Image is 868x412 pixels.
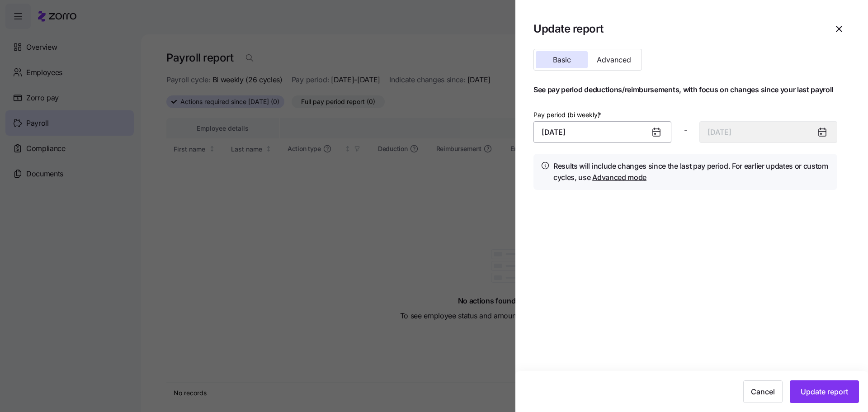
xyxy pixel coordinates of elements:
[533,85,837,95] h1: See pay period deductions/reimbursements, with focus on changes since your last payroll
[684,125,687,136] span: -
[533,22,821,36] h1: Update report
[553,56,571,63] span: Basic
[592,173,646,182] a: Advanced mode
[597,56,631,63] span: Advanced
[533,110,603,120] label: Pay period (bi weekly)
[553,161,830,183] h4: Results will include changes since the last pay period. For earlier updates or custom cycles, use
[699,121,837,143] input: End date
[533,121,671,143] input: Start date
